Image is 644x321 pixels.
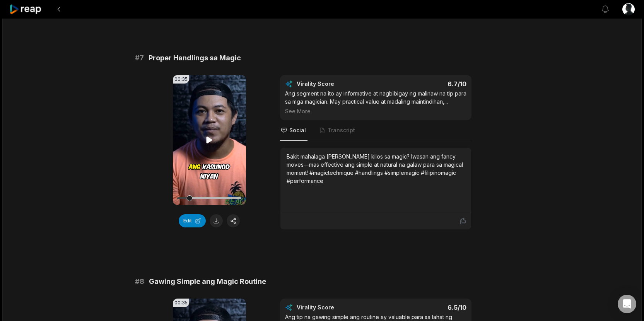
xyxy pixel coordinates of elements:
span: Social [289,126,306,134]
button: Edit [179,214,206,227]
div: Bakit mahalaga [PERSON_NAME] kilos sa magic? Iwasan ang fancy moves—mas effective ang simple at n... [287,152,465,185]
div: Ang segment na ito ay informative at nagbibigay ng malinaw na tip para sa mga magician. May pract... [285,89,466,115]
div: 6.7 /10 [383,80,466,88]
div: See More [285,107,466,115]
div: Open Intercom Messenger [618,295,636,313]
div: Virality Score [297,304,380,311]
span: Gawing Simple ang Magic Routine [149,276,266,287]
span: # 7 [135,53,144,63]
div: 6.5 /10 [383,304,466,311]
span: Proper Handlings sa Magic [149,53,241,63]
span: # 8 [135,276,144,287]
div: Virality Score [297,80,380,88]
video: Your browser does not support mp4 format. [173,75,246,205]
nav: Tabs [280,120,471,141]
span: Transcript [328,126,355,134]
